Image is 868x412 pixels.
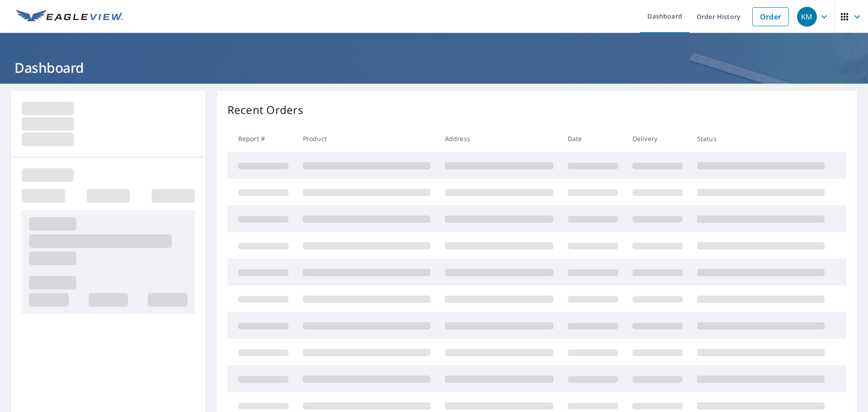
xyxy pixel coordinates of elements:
[11,58,857,77] h1: Dashboard
[690,125,832,152] th: Status
[752,7,789,26] a: Order
[438,125,561,152] th: Address
[16,10,123,24] img: EV Logo
[227,125,296,152] th: Report #
[625,125,690,152] th: Delivery
[296,125,438,152] th: Product
[561,125,625,152] th: Date
[227,102,303,118] p: Recent Orders
[797,7,817,27] div: KM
